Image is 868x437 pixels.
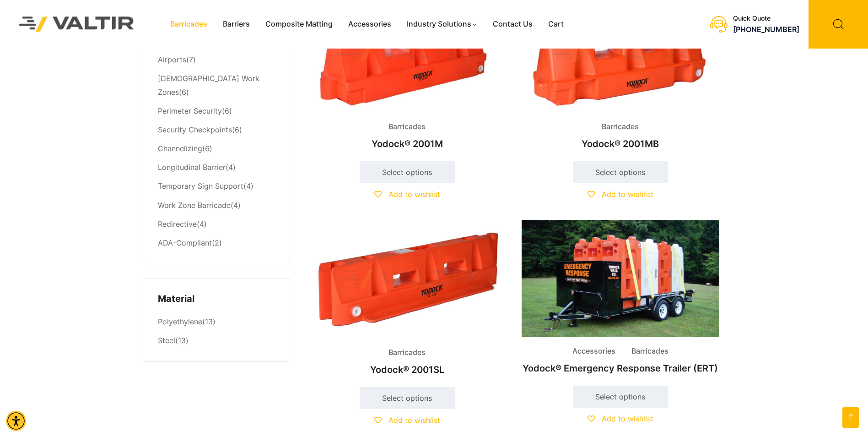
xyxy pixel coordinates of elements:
[602,190,653,199] span: Add to wishlist
[308,360,506,380] h2: Yodock® 2001SL
[162,17,215,31] a: Barricades
[360,161,455,183] a: Select options for “Yodock® 2001M”
[595,120,646,134] span: Barricades
[158,55,186,64] a: Airports
[399,17,485,31] a: Industry Solutions
[158,313,276,332] li: (13)
[588,190,653,199] a: Add to wishlist
[308,220,506,339] img: Barricades
[382,346,432,360] span: Barricades
[158,158,276,177] li: (4)
[158,336,175,345] a: Steel
[158,317,202,326] a: Polyethylene
[158,125,232,134] a: Security Checkpoints
[158,140,276,158] li: (6)
[382,120,432,134] span: Barricades
[522,134,719,154] h2: Yodock® 2001MB
[158,215,276,234] li: (4)
[522,358,719,378] h2: Yodock® Emergency Response Trailer (ERT)
[158,50,276,69] li: (7)
[588,414,653,423] a: Add to wishlist
[158,201,231,210] a: Work Zone Barricade
[566,344,622,358] span: Accessories
[360,387,455,409] a: Select options for “Yodock® 2001SL”
[158,121,276,140] li: (6)
[215,17,258,31] a: Barriers
[625,344,675,358] span: Barricades
[340,17,399,31] a: Accessories
[540,17,571,31] a: Cart
[522,220,719,378] a: Accessories BarricadesYodock® Emergency Response Trailer (ERT)
[158,74,259,97] a: [DEMOGRAPHIC_DATA] Work Zones
[374,415,440,425] a: Add to wishlist
[733,15,799,22] div: Quick Quote
[158,102,276,120] li: (6)
[6,411,26,431] div: Accessibility Menu
[308,134,506,154] h2: Yodock® 2001M
[158,292,276,306] h4: Material
[158,219,197,229] a: Redirective
[733,25,799,34] a: call (888) 496-3625
[374,190,440,199] a: Add to wishlist
[573,161,668,183] a: Select options for “Yodock® 2001MB”
[158,177,276,196] li: (4)
[158,234,276,250] li: (2)
[308,220,506,380] a: BarricadesYodock® 2001SL
[602,414,653,423] span: Add to wishlist
[158,163,226,172] a: Longitudinal Barrier
[158,69,276,102] li: (6)
[158,181,243,191] a: Temporary Sign Support
[158,238,212,247] a: ADA-Compliant
[842,407,859,428] a: Open this option
[522,220,719,337] img: Accessories
[573,386,668,408] a: Select options for “Yodock® Emergency Response Trailer (ERT)”
[7,5,146,44] img: Valtir Rentals
[158,106,222,115] a: Perimeter Security
[258,17,340,31] a: Composite Matting
[158,332,276,348] li: (13)
[158,196,276,215] li: (4)
[158,144,202,153] a: Channelizing
[388,190,440,199] span: Add to wishlist
[485,17,540,31] a: Contact Us
[388,415,440,425] span: Add to wishlist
